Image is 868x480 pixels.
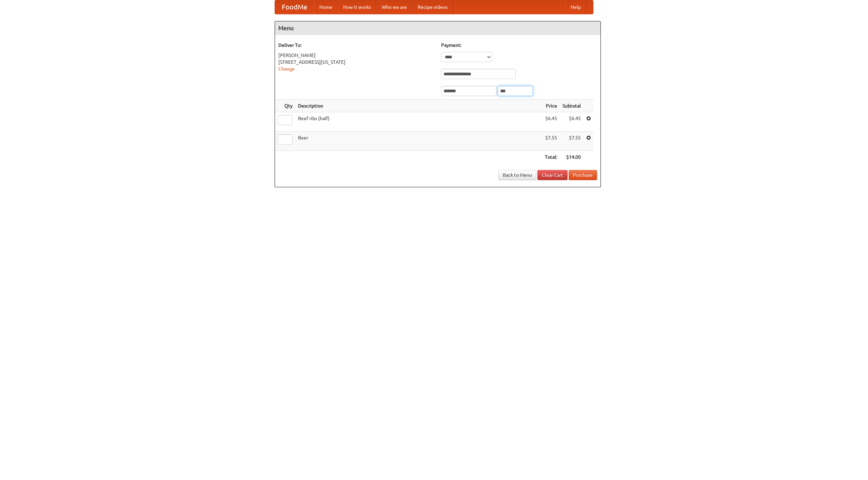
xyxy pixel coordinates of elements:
[542,132,560,151] td: $7.55
[412,0,453,14] a: Recipe videos
[542,112,560,132] td: $6.45
[278,66,295,72] a: Change
[569,170,597,180] button: Purchase
[278,42,434,49] h5: Deliver To:
[295,112,542,132] td: Beef ribs (half)
[275,21,600,35] h4: Menu
[560,100,584,112] th: Subtotal
[537,170,568,180] a: Clear Cart
[275,100,295,112] th: Qty
[275,0,314,14] a: FoodMe
[441,42,597,49] h5: Payment:
[560,132,584,151] td: $7.55
[560,112,584,132] td: $6.45
[314,0,338,14] a: Home
[278,52,434,59] div: [PERSON_NAME]
[295,132,542,151] td: Beer
[295,100,542,112] th: Description
[376,0,412,14] a: Who we are
[560,151,584,164] th: $14.00
[338,0,376,14] a: How it works
[278,59,434,65] div: [STREET_ADDRESS][US_STATE]
[542,151,560,164] th: Total:
[498,170,536,180] a: Back to Menu
[565,0,586,14] a: Help
[542,100,560,112] th: Price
